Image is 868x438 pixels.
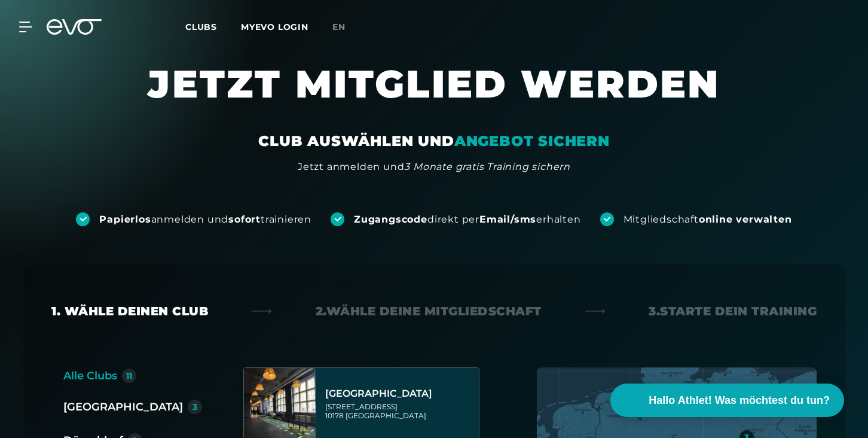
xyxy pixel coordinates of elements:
[316,303,542,320] div: 2. Wähle deine Mitgliedschaft
[354,213,580,226] div: direkt per erhalten
[241,22,308,32] a: MYEVO LOGIN
[185,21,241,32] a: Clubs
[63,399,183,415] div: [GEOGRAPHIC_DATA]
[354,214,427,225] strong: Zugangscode
[192,403,197,411] div: 3
[649,393,830,409] span: Hallo Athlet! Was möchtest du tun?
[454,132,610,150] em: ANGEBOT SICHERN
[649,303,817,320] div: 3. Starte dein Training
[185,22,217,32] span: Clubs
[325,388,475,400] div: [GEOGRAPHIC_DATA]
[51,303,208,320] div: 1. Wähle deinen Club
[63,367,117,384] div: Alle Clubs
[126,372,132,380] div: 11
[332,22,346,32] span: en
[258,132,609,151] div: CLUB AUSWÄHLEN UND
[404,161,570,172] em: 3 Monate gratis Training sichern
[228,214,261,225] strong: sofort
[99,213,311,226] div: anmelden und trainieren
[75,60,793,132] h1: JETZT MITGLIED WERDEN
[624,213,792,226] div: Mitgliedschaft
[332,20,360,34] a: en
[610,384,844,417] button: Hallo Athlet! Was möchtest du tun?
[99,214,151,225] strong: Papierlos
[325,402,475,420] div: [STREET_ADDRESS] 10178 [GEOGRAPHIC_DATA]
[699,214,792,225] strong: online verwalten
[479,214,536,225] strong: Email/sms
[298,160,570,174] div: Jetzt anmelden und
